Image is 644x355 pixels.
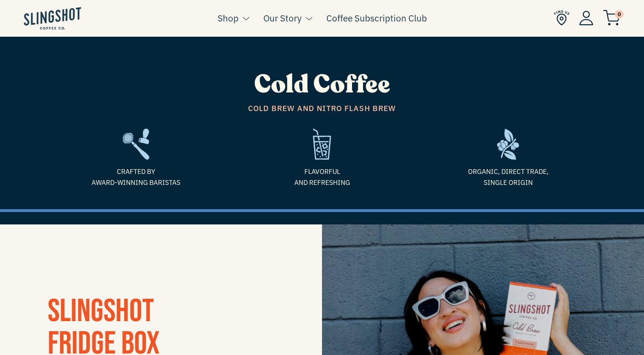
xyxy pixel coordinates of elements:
[579,10,593,25] img: Account
[50,166,222,188] span: Crafted by Award-Winning Baristas
[615,10,623,19] span: 0
[236,166,408,188] span: Flavorful and refreshing
[218,11,239,25] a: Shop
[422,166,594,188] span: Organic, Direct Trade, Single Origin
[263,11,301,25] a: Our Story
[123,129,150,160] img: frame2-1635783918803.svg
[50,102,594,115] span: Cold Brew and Nitro Flash Brew
[313,129,331,160] img: refreshing-1635975143169.svg
[254,68,390,101] span: Cold Coffee
[497,129,519,160] img: frame-1635784469962.svg
[554,10,570,26] img: Find Us
[326,11,427,25] a: Coffee Subscription Club
[603,12,620,24] a: 0
[603,10,620,26] img: cart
